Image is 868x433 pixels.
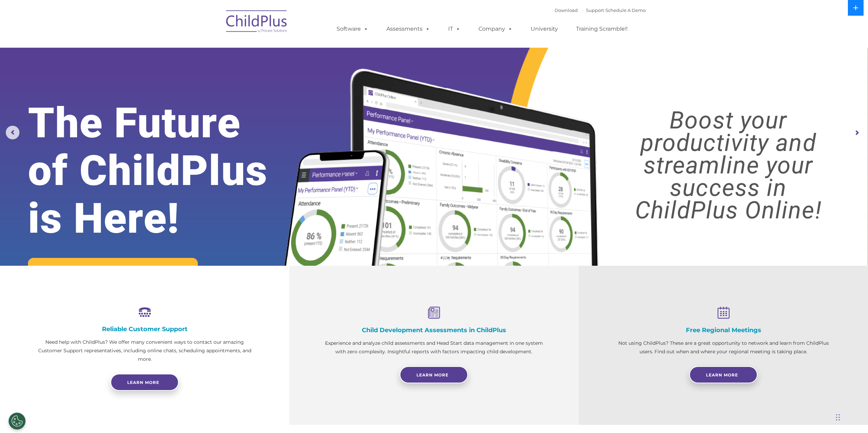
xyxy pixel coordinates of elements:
a: Support [586,7,604,13]
rs-layer: The Future of ChildPlus is Here! [28,99,305,242]
button: Cookies Settings [9,413,26,430]
iframe: Chat Widget [756,359,868,433]
img: ChildPlus by Procare Solutions [223,5,291,40]
span: Learn More [416,372,448,377]
a: Training Scramble!! [569,22,634,36]
span: Learn More [706,372,738,377]
h4: Free Regional Meetings [613,326,834,334]
p: Experience and analyze child assessments and Head Start data management in one system with zero c... [323,339,544,356]
a: IT [441,22,467,36]
span: Phone number [95,73,124,78]
a: Download [555,7,578,13]
h4: Reliable Customer Support [34,325,255,333]
a: Learn More [689,366,757,383]
a: Request a Demo [28,258,198,296]
h4: Child Development Assessments in ChildPlus [323,326,544,334]
p: Not using ChildPlus? These are a great opportunity to network and learn from ChildPlus users. Fin... [613,339,834,356]
a: Learn more [111,374,179,391]
div: Drag [836,407,840,428]
a: Assessments [380,22,437,36]
a: Learn More [400,366,468,383]
rs-layer: Boost your productivity and streamline your success in ChildPlus Online! [600,109,857,221]
span: Last name [95,45,116,50]
font: | [555,7,646,13]
span: Learn more [127,380,159,385]
a: Company [472,22,519,36]
a: University [524,22,565,36]
p: Need help with ChildPlus? We offer many convenient ways to contact our amazing Customer Support r... [34,338,255,364]
a: Schedule A Demo [605,7,646,13]
a: Software [330,22,375,36]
